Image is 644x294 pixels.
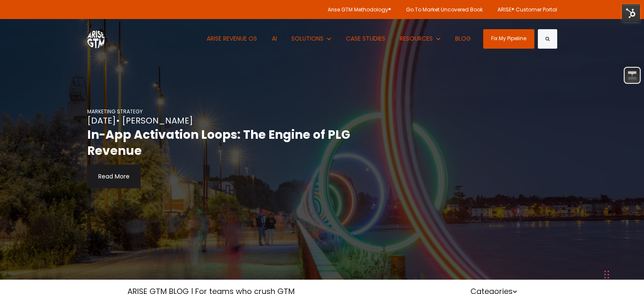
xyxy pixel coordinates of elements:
[449,19,477,58] a: BLOG
[87,165,141,188] a: Read More
[200,19,477,58] nav: Desktop navigation
[94,50,143,55] div: Keywords by Traffic
[604,262,609,287] div: Drag
[87,108,143,115] a: MARKETING STRATEGY
[291,34,323,43] span: SOLUTIONS
[265,19,283,58] a: AI
[14,14,20,20] img: logo_orange.svg
[24,14,41,20] div: v 4.0.25
[400,34,433,43] span: RESOURCES
[483,29,534,49] a: Fix My Pipeline
[285,19,337,58] button: Show submenu for SOLUTIONS SOLUTIONS
[32,50,76,55] div: Domain Overview
[87,114,396,127] div: [DATE]
[400,34,400,35] span: Show submenu for RESOURCES
[393,19,446,58] button: Show submenu for RESOURCES RESOURCES
[87,29,105,48] img: ARISE GTM logo (1) white
[340,19,392,58] a: CASE STUDIES
[291,34,292,35] span: Show submenu for SOLUTIONS
[122,114,193,127] a: [PERSON_NAME]
[23,49,30,56] img: tab_domain_overview_orange.svg
[200,19,263,58] a: ARISE REVENUE OS
[22,22,93,29] div: Domain: [DOMAIN_NAME]
[622,4,640,22] img: HubSpot Tools Menu Toggle
[602,253,644,294] iframe: Chat Widget
[116,115,120,126] span: •
[538,29,557,49] button: Search
[14,22,20,29] img: website_grey.svg
[84,49,91,56] img: tab_keywords_by_traffic_grey.svg
[87,127,396,159] h2: In-App Activation Loops: The Engine of PLG Revenue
